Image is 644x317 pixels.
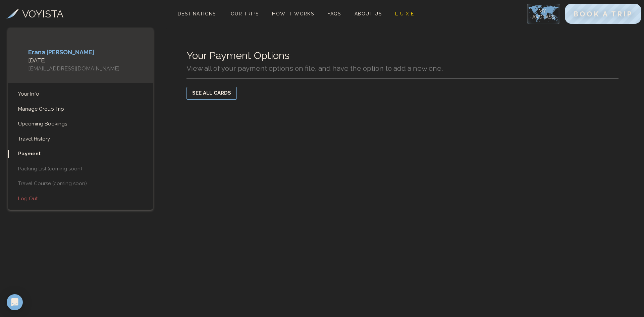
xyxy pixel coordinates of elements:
button: BOOK A TRIP [565,4,641,24]
a: Your Info [8,90,153,98]
button: SEE ALL CARDS [186,87,237,100]
span: L U X E [395,11,414,16]
span: BOOK A TRIP [573,10,633,18]
h4: [DATE] [28,57,133,65]
a: Travel Course (coming soon) [8,180,153,188]
a: FAQs [325,9,344,18]
span: FAQs [327,11,341,16]
span: Destinations [175,8,219,28]
img: My Account [527,4,559,24]
a: Upcoming Bookings [8,120,153,128]
span: Our Trips [231,11,259,16]
div: Open Intercom Messenger [7,294,23,310]
a: Our Trips [228,9,262,18]
a: Packing List (coming soon) [8,165,153,173]
a: Payment [8,150,153,158]
h2: Your Payment Options [186,48,619,63]
a: Manage Group Trip [8,105,153,113]
h4: View all of your payment options on file, and have the option to add a new one. [186,63,619,74]
a: About Us [352,9,384,18]
h3: Erana [PERSON_NAME] [28,48,133,57]
span: How It Works [272,11,314,16]
h4: [EMAIL_ADDRESS][DOMAIN_NAME] [28,65,133,73]
img: Voyista Logo [6,9,19,18]
a: VOYISTA [6,6,63,21]
a: L U X E [392,9,417,18]
span: About Us [355,11,382,16]
a: BOOK A TRIP [565,11,641,18]
h3: VOYISTA [22,6,63,21]
a: How It Works [269,9,317,18]
a: Travel History [8,135,153,143]
a: Log Out [8,195,153,203]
